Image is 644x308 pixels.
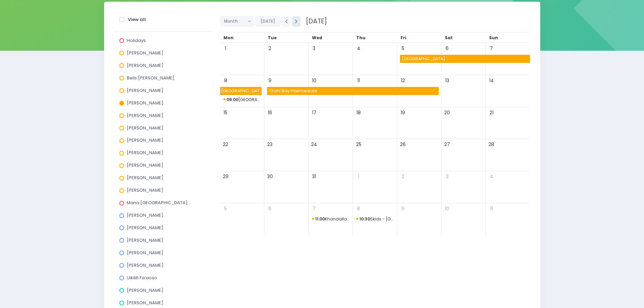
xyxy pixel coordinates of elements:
[221,140,230,149] span: 22
[221,172,230,181] span: 29
[487,204,496,213] span: 11
[443,204,452,213] span: 10
[127,137,163,143] span: [PERSON_NAME]
[127,212,163,218] span: [PERSON_NAME]
[127,250,163,256] span: [PERSON_NAME]
[268,87,439,95] span: Titahi Bay Intermediate
[127,75,174,81] span: Bells [PERSON_NAME]
[443,76,452,85] span: 13
[127,237,163,243] span: [PERSON_NAME]
[356,35,365,41] span: Thu
[310,108,319,117] span: 17
[310,204,319,213] span: 7
[265,76,275,85] span: 9
[359,216,370,222] strong: 10:30
[354,204,363,213] span: 8
[221,108,230,117] span: 15
[223,96,261,104] span: Silverstream School
[489,35,498,41] span: Sun
[354,76,363,85] span: 11
[354,44,363,53] span: 4
[443,172,452,181] span: 3
[265,108,275,117] span: 16
[265,204,275,213] span: 6
[127,162,163,168] span: [PERSON_NAME]
[398,108,407,117] span: 19
[401,55,530,63] span: Paparangi School
[127,224,163,231] span: [PERSON_NAME]
[445,35,453,41] span: Sat
[127,62,163,69] span: [PERSON_NAME]
[398,172,407,181] span: 2
[127,100,163,106] span: [PERSON_NAME]
[312,35,322,41] span: Wed
[221,204,230,213] span: 5
[443,108,452,117] span: 20
[312,215,350,223] span: Khandallah YMCA Holiday Programme
[310,76,319,85] span: 10
[310,172,319,181] span: 31
[354,140,363,149] span: 25
[127,275,157,281] span: Uikilifi Fa’aoso
[127,199,188,206] span: Mana [GEOGRAPHIC_DATA]
[354,108,363,117] span: 18
[221,76,230,85] span: 8
[398,76,407,85] span: 12
[220,16,254,27] button: Month
[226,97,238,102] strong: 09:00
[356,215,394,223] span: Skids - Oxford Crescent
[487,108,496,117] span: 21
[224,16,245,26] span: Month
[398,140,407,149] span: 26
[443,140,452,149] span: 27
[127,187,163,193] span: [PERSON_NAME]
[310,140,319,149] span: 24
[487,44,496,53] span: 7
[255,16,281,27] button: [DATE]
[127,174,163,181] span: [PERSON_NAME]
[310,44,319,53] span: 3
[127,287,163,293] span: [PERSON_NAME]
[398,44,407,53] span: 5
[127,262,163,268] span: [PERSON_NAME]
[127,300,163,306] span: [PERSON_NAME]
[443,44,452,53] span: 6
[487,76,496,85] span: 14
[487,140,496,149] span: 28
[315,216,325,222] strong: 11:00
[127,112,163,119] span: [PERSON_NAME]
[223,35,234,41] span: Mon
[265,140,275,149] span: 23
[127,87,163,94] span: [PERSON_NAME]
[127,37,146,44] span: Holidays
[127,50,163,56] span: [PERSON_NAME]
[265,44,275,53] span: 2
[354,172,363,181] span: 1
[268,35,277,41] span: Tue
[220,87,262,95] span: Paparangi School
[128,16,146,23] strong: View all
[398,204,407,213] span: 9
[265,172,275,181] span: 30
[127,125,163,131] span: [PERSON_NAME]
[401,35,406,41] span: Fri
[127,149,163,156] span: [PERSON_NAME]
[302,17,327,26] span: [DATE]
[221,44,230,53] span: 1
[487,172,496,181] span: 4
